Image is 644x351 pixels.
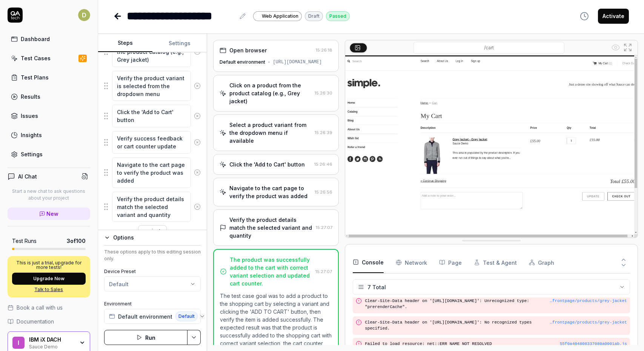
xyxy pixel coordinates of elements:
button: Open in full screen [622,41,634,53]
button: View version history [575,9,593,24]
a: Insights [8,128,90,142]
div: Test Cases [21,54,51,62]
span: I [12,337,25,349]
div: These options apply to this editing session only. [104,249,201,262]
a: Web Application [253,11,302,21]
span: Default environment [118,313,172,320]
p: Start a new chat to ask questions about your project [8,188,90,201]
img: Screenshot [345,55,638,238]
time: 15:27:07 [316,225,332,230]
label: Environment [104,301,201,307]
time: 15:26:46 [314,162,332,167]
time: 15:26:56 [315,189,332,195]
div: Navigate to the cart page to verify the product was added [229,184,312,200]
div: Suggestions [104,157,201,188]
div: Suggestions [104,104,201,128]
button: Page [439,252,462,273]
time: 15:27:07 [315,269,332,274]
button: Remove step [191,165,203,180]
a: Book a call with us [8,304,90,311]
button: …frontpage/products/grey-jacket [550,298,627,304]
button: Console [353,252,384,273]
button: …frontpage/products/grey-jacket [550,319,627,326]
time: 15:26:18 [316,47,332,53]
div: Default [109,280,129,288]
div: IBM iX DACH [29,336,74,343]
button: Remove step [191,199,203,214]
button: Run [104,330,188,345]
div: Test Plans [21,73,49,81]
time: 15:26:30 [315,90,332,96]
button: Remove step [191,108,203,124]
div: Suggestions [104,70,201,102]
div: Sauce Demo [29,343,74,349]
button: Default [104,276,201,291]
time: 15:26:39 [315,130,332,135]
div: Verify the product details match the selected variant and quantity [229,216,313,240]
div: Click the 'Add to Cart' button [229,160,305,168]
pre: Clear-Site-Data header on '[URL][DOMAIN_NAME]': No recognized types specified. [365,319,627,332]
pre: Clear-Site-Data header on '[URL][DOMAIN_NAME]': Unrecognized type: "prerenderCache". [365,298,627,310]
div: Draft [305,11,323,21]
div: The product was successfully added to the cart with correct variant selection and updated cart co... [230,256,312,287]
span: New [47,210,59,218]
button: Activate [598,9,629,24]
span: 3 of 100 [67,237,86,245]
div: [URL][DOMAIN_NAME] [273,59,322,66]
div: Insights [21,131,42,139]
button: Graph [529,252,554,273]
a: Issues [8,108,90,123]
div: Select a product variant from the dropdown menu if available [229,121,312,145]
button: Remove step [191,135,203,150]
a: Settings [8,147,90,162]
a: Documentation [8,317,90,325]
div: Issues [21,112,38,120]
button: 55f0a404808337080a0001ab.js [560,341,627,347]
div: Results [21,93,40,101]
p: This is just a trial, upgrade for more tests! [12,261,86,270]
span: D [78,9,90,21]
div: Settings [21,150,43,158]
div: Dashboard [21,35,50,43]
button: D [78,8,90,23]
a: Talk to Sales [12,286,86,293]
div: Default environment [220,59,265,66]
a: Results [8,89,90,104]
span: Default [175,311,198,321]
a: Dashboard [8,32,90,46]
a: New [8,208,90,220]
a: Test Plans [8,70,90,85]
button: Show all interative elements [610,41,622,53]
button: Steps [98,34,152,52]
button: Options [104,233,201,242]
div: Click on a product from the product catalog (e.g., Grey jacket) [229,81,312,105]
h4: AI Chat [18,172,37,180]
span: Web Application [262,13,298,20]
div: Suggestions [104,131,201,154]
a: Test Cases [8,51,90,66]
button: Remove step [191,78,203,93]
h5: Test Runs [12,238,37,244]
span: Book a call with us [17,304,63,311]
button: Upgrade Now [12,273,86,285]
button: Test & Agent [474,252,517,273]
div: Open browser [229,46,267,54]
button: Network [396,252,427,273]
div: Passed [326,11,350,21]
span: Documentation [17,317,54,325]
button: Default environmentDefault [104,309,201,324]
label: Device Preset [104,268,201,275]
div: Options [113,233,201,242]
div: Suggestions [104,191,201,223]
pre: Failed to load resource: net::ERR_NAME_NOT_RESOLVED [365,341,627,347]
button: Settings [152,34,207,52]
